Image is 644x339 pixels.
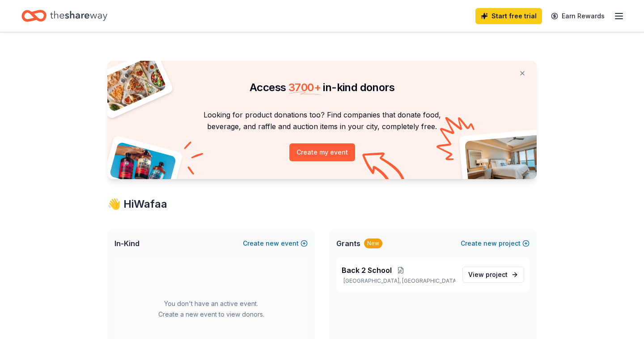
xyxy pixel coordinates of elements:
[468,269,508,280] span: View
[461,238,530,249] button: Createnewproject
[462,267,524,283] a: View project
[483,238,497,249] span: new
[486,271,508,278] span: project
[288,81,321,94] span: 3700 +
[266,238,279,249] span: new
[342,277,455,285] p: [GEOGRAPHIC_DATA], [GEOGRAPHIC_DATA]
[250,81,394,94] span: Access in-kind donors
[97,55,167,113] img: Pizza
[114,238,140,249] span: In-Kind
[289,143,355,161] button: Create my event
[364,239,382,248] div: New
[475,8,542,24] a: Start free trial
[362,152,407,186] img: Curvy arrow
[107,197,537,211] div: 👋 Hi Wafaa
[546,8,610,24] a: Earn Rewards
[336,238,360,249] span: Grants
[243,238,308,249] button: Createnewevent
[118,109,526,133] p: Looking for product donations too? Find companies that donate food, beverage, and raffle and auct...
[21,5,107,26] a: Home
[342,265,392,276] span: Back 2 School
